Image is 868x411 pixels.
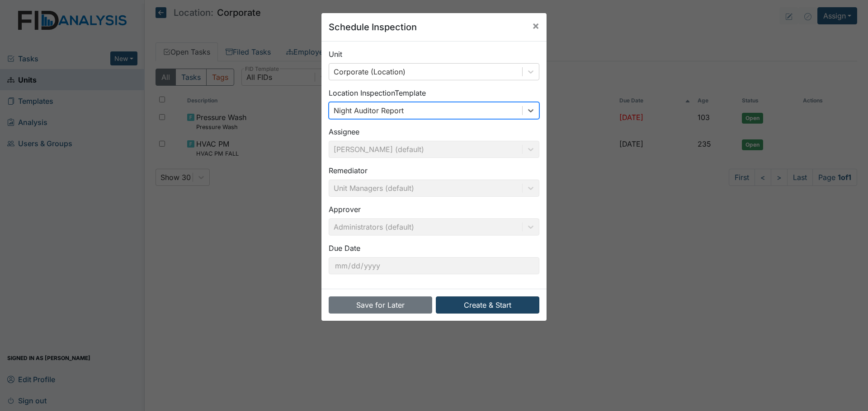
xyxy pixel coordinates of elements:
span: × [532,19,539,32]
div: Corporate (Location) [334,66,406,77]
h5: Schedule Inspection [329,20,417,34]
label: Assignee [329,126,359,137]
button: Close [525,13,547,38]
label: Unit [329,49,342,60]
label: Location Inspection Template [329,88,426,98]
button: Save for Later [329,296,432,314]
label: Approver [329,204,361,215]
div: Night Auditor Report [334,105,404,116]
label: Due Date [329,243,360,254]
button: Create & Start [436,296,539,314]
label: Remediator [329,165,368,176]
